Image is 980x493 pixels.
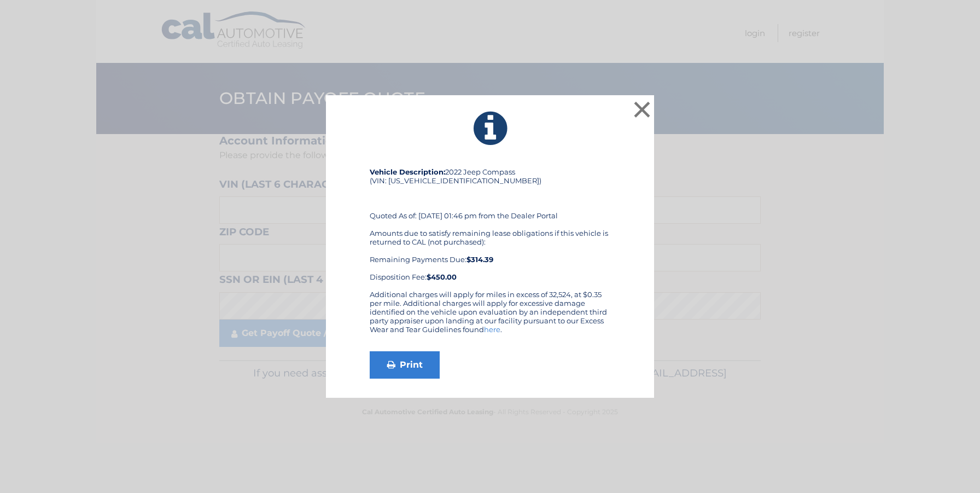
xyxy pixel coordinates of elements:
b: $314.39 [466,255,493,264]
strong: $450.00 [427,272,457,281]
button: × [631,98,653,120]
a: here [484,325,500,334]
div: 2022 Jeep Compass (VIN: [US_VEHICLE_IDENTIFICATION_NUMBER]) Quoted As of: [DATE] 01:46 pm from th... [370,167,610,290]
div: Amounts due to satisfy remaining lease obligations if this vehicle is returned to CAL (not purcha... [370,229,610,281]
strong: Vehicle Description: [370,167,445,176]
a: Print [370,351,440,379]
div: Additional charges will apply for miles in excess of 32,524, at $0.35 per mile. Additional charge... [370,290,610,343]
